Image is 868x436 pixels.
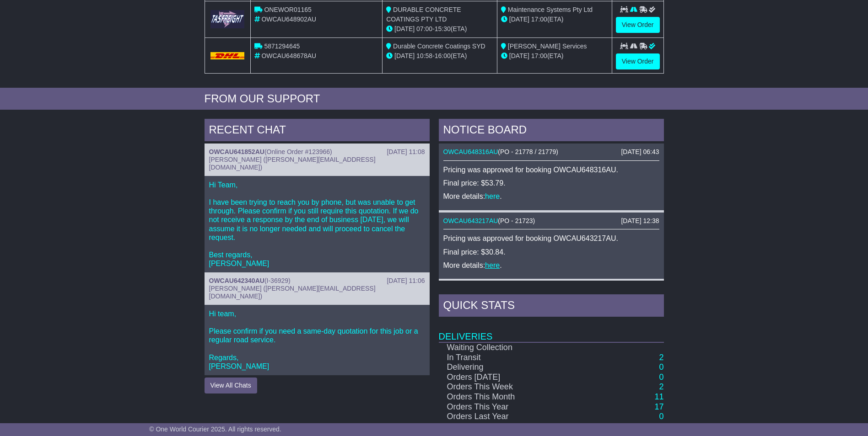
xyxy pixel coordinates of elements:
td: Deliveries [439,319,664,342]
p: More details: . [443,192,659,201]
span: ONEWOR01165 [264,6,311,13]
span: Durable Concrete Coatings SYD [393,43,485,50]
div: [DATE] 11:08 [387,148,425,156]
div: (ETA) [501,15,608,24]
span: 17:00 [531,16,547,23]
span: [PERSON_NAME] ([PERSON_NAME][EMAIL_ADDRESS][DOMAIN_NAME]) [209,156,376,171]
div: (ETA) [501,51,608,61]
button: View All Chats [205,378,257,393]
a: 0 [659,362,663,372]
span: 15:30 [435,25,451,32]
p: Hi Team, I have been trying to reach you by phone, but was unable to get through. Please confirm ... [209,181,425,268]
span: PO - 21778 / 21779 [500,148,556,155]
a: 11 [654,392,663,401]
td: Delivering [439,362,581,372]
a: here [485,192,500,200]
a: 0 [659,412,663,421]
span: 07:00 [416,25,432,32]
td: Orders This Week [439,382,581,392]
p: Final price: $30.84. [443,248,659,256]
a: 0 [659,372,663,382]
span: [DATE] [509,52,529,59]
a: OWCAU642340AU [209,277,264,284]
div: NOTICE BOARD [439,119,664,144]
a: View Order [616,17,660,33]
span: DURABLE CONCRETE COATINGS PTY LTD [386,6,461,23]
td: Orders Last Year [439,412,581,422]
a: View Order [616,53,660,69]
span: [PERSON_NAME] Services [508,43,587,50]
p: Pricing was approved for booking OWCAU643217AU. [443,234,659,243]
td: Waiting Collection [439,342,581,353]
div: ( ) [443,217,659,225]
div: ( ) [209,148,425,156]
span: OWCAU648678AU [261,52,316,59]
div: ( ) [209,277,425,285]
div: - (ETA) [386,51,493,61]
a: here [485,261,500,269]
div: FROM OUR SUPPORT [205,92,664,106]
a: OWCAU643217AU [443,217,498,224]
a: 2 [659,382,663,391]
span: 10:58 [416,52,432,59]
img: GetCarrierServiceLogo [210,10,245,28]
td: Orders This Month [439,392,581,402]
a: OWCAU648316AU [443,148,498,155]
div: ( ) [443,148,659,156]
span: OWCAU648902AU [261,16,316,23]
td: In Transit [439,353,581,363]
div: [DATE] 12:38 [621,217,659,225]
div: Quick Stats [439,294,664,319]
span: 5871294645 [264,43,300,50]
span: Online Order #123966 [267,148,330,155]
span: [PERSON_NAME] ([PERSON_NAME][EMAIL_ADDRESS][DOMAIN_NAME]) [209,285,376,300]
span: © One World Courier 2025. All rights reserved. [149,425,281,433]
td: Orders [DATE] [439,372,581,383]
span: [DATE] [509,16,529,23]
span: 16:00 [435,52,451,59]
a: 2 [659,353,663,362]
a: OWCAU641852AU [209,148,264,155]
span: PO - 21723 [500,217,533,224]
p: More details: . [443,261,659,270]
p: Final price: $53.79. [443,179,659,187]
span: [DATE] [394,52,415,59]
span: I-36929 [267,277,288,284]
div: [DATE] 06:43 [621,148,659,156]
p: Pricing was approved for booking OWCAU648316AU. [443,165,659,174]
a: 17 [654,402,663,411]
span: Maintenance Systems Pty Ltd [508,6,593,13]
div: - (ETA) [386,24,493,34]
img: DHL.png [210,52,245,59]
span: [DATE] [394,25,415,32]
span: 17:00 [531,52,547,59]
td: Orders This Year [439,402,581,412]
p: Hi team, Please confirm if you need a same-day quotation for this job or a regular road service. ... [209,309,425,371]
div: RECENT CHAT [205,119,430,144]
div: [DATE] 11:06 [387,277,425,285]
